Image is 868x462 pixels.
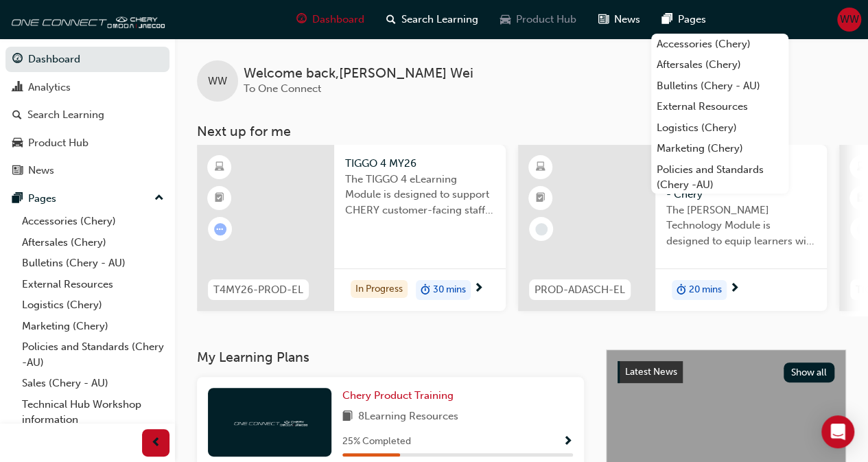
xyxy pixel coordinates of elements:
a: Sales (Chery - AU) [16,373,169,394]
span: booktick-icon [857,189,867,207]
a: Chery Product Training [342,388,459,404]
span: guage-icon [296,11,307,28]
span: chart-icon [12,82,23,94]
a: External Resources [651,96,788,117]
span: guage-icon [12,54,23,66]
span: Product Hub [516,12,576,27]
span: news-icon [598,11,609,28]
span: TIGGO 4 MY26 [345,156,495,172]
span: duration-icon [677,281,686,299]
span: The [PERSON_NAME] Technology Module is designed to equip learners with essential knowledge about ... [666,203,816,249]
button: Show Progress [563,433,573,450]
span: To One Connect [244,82,321,95]
span: learningResourceType_ELEARNING-icon [857,159,867,176]
a: car-iconProduct Hub [489,5,587,34]
div: Analytics [28,80,71,95]
a: guage-iconDashboard [285,5,375,34]
span: The TIGGO 4 eLearning Module is designed to support CHERY customer-facing staff with the product ... [345,172,495,218]
a: search-iconSearch Learning [375,5,489,34]
div: Open Intercom Messenger [821,415,854,448]
a: Latest NewsShow all [618,361,834,383]
button: Show all [784,362,835,382]
span: car-icon [12,137,23,150]
span: Latest News [625,366,677,378]
a: Marketing (Chery) [651,138,788,159]
button: WW [837,8,861,32]
div: In Progress [351,280,408,299]
button: Pages [5,186,169,211]
a: T4MY26-PROD-ELTIGGO 4 MY26The TIGGO 4 eLearning Module is designed to support CHERY customer-faci... [197,145,506,311]
div: Pages [28,191,56,207]
span: Pages [678,12,706,27]
button: DashboardAnalyticsSearch LearningProduct HubNews [5,44,169,186]
span: pages-icon [662,11,672,28]
span: search-icon [386,11,396,28]
h3: Next up for me [175,124,868,139]
a: pages-iconPages [651,5,717,34]
a: Search Learning [5,102,169,128]
h3: My Learning Plans [197,349,584,365]
div: News [28,163,54,178]
img: oneconnect [232,415,307,428]
span: pages-icon [12,193,23,205]
a: Dashboard [5,47,169,72]
a: Policies and Standards (Chery -AU) [651,159,788,196]
span: 30 mins [433,282,466,298]
a: Logistics (Chery) [16,294,169,316]
a: Product Hub [5,130,169,156]
a: PROD-ADASCH-ELAdvanced Driver Assist Systems (ADAS) - CheryThe [PERSON_NAME] Technology Module is... [518,145,827,311]
span: learningRecordVerb_NONE-icon [535,223,548,235]
span: learningResourceType_ELEARNING-icon [536,159,546,176]
a: Aftersales (Chery) [16,232,169,253]
span: WW [208,73,227,89]
a: Accessories (Chery) [16,211,169,232]
span: News [614,12,640,27]
span: PROD-ADASCH-EL [535,282,625,298]
a: Aftersales (Chery) [651,54,788,76]
a: Logistics (Chery) [651,117,788,139]
span: 8 Learning Resources [358,408,458,426]
span: Search Learning [401,12,478,27]
span: news-icon [12,165,23,177]
span: learningResourceType_ELEARNING-icon [215,159,224,176]
span: Chery Product Training [342,389,454,402]
span: booktick-icon [215,189,224,207]
a: Bulletins (Chery - AU) [16,253,169,274]
span: search-icon [12,109,22,122]
span: booktick-icon [536,189,546,207]
a: Analytics [5,75,169,100]
a: Marketing (Chery) [16,316,169,337]
a: Accessories (Chery) [651,34,788,55]
span: WW [840,12,859,27]
div: Search Learning [27,107,104,123]
span: book-icon [342,408,353,426]
span: 25 % Completed [342,434,411,450]
span: Show Progress [563,436,573,448]
a: News [5,158,169,183]
a: Technical Hub Workshop information [16,394,169,430]
span: Welcome back , [PERSON_NAME] Wei [244,66,473,82]
img: oneconnect [7,5,165,33]
span: up-icon [154,189,164,207]
span: car-icon [500,11,511,28]
a: news-iconNews [587,5,651,34]
span: Dashboard [312,12,364,27]
span: next-icon [729,283,740,295]
span: prev-icon [151,435,161,452]
a: External Resources [16,274,169,295]
span: next-icon [473,283,484,295]
span: T4MY26-PROD-EL [213,282,303,298]
div: Product Hub [28,135,89,151]
span: 20 mins [689,282,722,298]
a: Bulletins (Chery - AU) [651,76,788,97]
a: Policies and Standards (Chery -AU) [16,336,169,373]
span: duration-icon [421,281,430,299]
span: learningRecordVerb_ATTEMPT-icon [214,223,226,235]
